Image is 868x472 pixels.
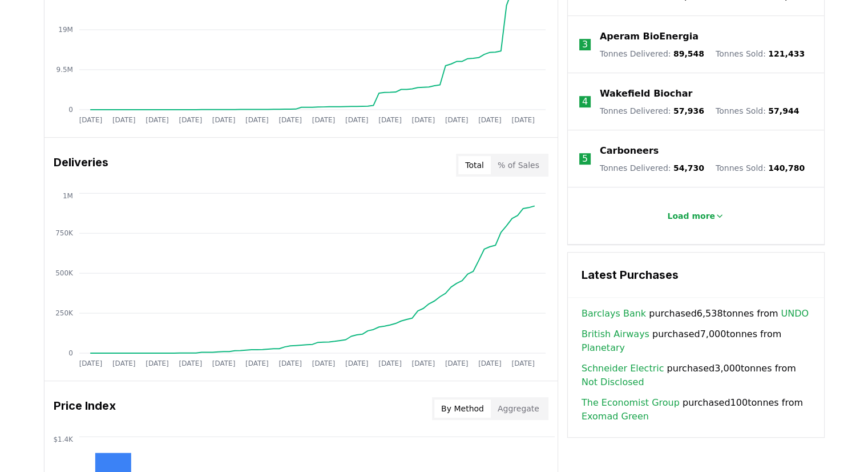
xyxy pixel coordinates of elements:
p: 3 [582,38,588,51]
tspan: [DATE] [245,359,269,367]
h3: Price Index [54,397,116,420]
tspan: [DATE] [378,359,402,367]
tspan: [DATE] [411,116,435,124]
button: Aggregate [491,399,546,418]
p: Tonnes Sold : [716,48,805,59]
span: purchased 100 tonnes from [582,396,810,423]
tspan: [DATE] [245,116,269,124]
p: Tonnes Sold : [716,105,799,117]
tspan: [DATE] [146,116,169,124]
tspan: $1.4K [53,435,74,443]
a: UNDO [781,307,809,321]
a: The Economist Group [582,396,680,410]
a: Not Disclosed [582,375,644,389]
tspan: 500K [55,269,74,277]
tspan: [DATE] [511,359,535,367]
tspan: [DATE] [445,116,469,124]
tspan: [DATE] [278,116,302,124]
tspan: [DATE] [146,359,169,367]
a: Aperam BioEnergia [600,30,699,43]
span: 140,780 [768,163,805,173]
tspan: [DATE] [345,116,369,124]
p: 5 [582,152,588,166]
tspan: [DATE] [345,359,369,367]
tspan: [DATE] [179,359,202,367]
span: 89,548 [673,49,704,58]
tspan: [DATE] [179,116,202,124]
tspan: 750K [55,229,74,237]
h3: Deliveries [54,154,108,177]
a: Schneider Electric [582,362,664,375]
a: Wakefield Biochar [600,87,692,101]
a: Carboneers [600,144,659,158]
tspan: [DATE] [79,116,102,124]
p: Load more [667,210,715,222]
tspan: [DATE] [79,359,102,367]
button: Load more [658,205,733,227]
span: 57,936 [673,106,704,115]
tspan: [DATE] [478,116,502,124]
span: 57,944 [768,106,799,115]
h3: Latest Purchases [582,266,810,283]
tspan: 250K [55,309,74,317]
a: Barclays Bank [582,307,646,321]
tspan: [DATE] [212,359,235,367]
tspan: [DATE] [478,359,502,367]
tspan: [DATE] [112,359,135,367]
span: 54,730 [673,163,704,173]
tspan: [DATE] [312,359,335,367]
p: Tonnes Sold : [716,162,805,174]
button: By Method [434,399,491,418]
button: % of Sales [491,156,546,174]
a: Planetary [582,341,625,355]
p: Tonnes Delivered : [600,48,704,59]
tspan: [DATE] [411,359,435,367]
span: purchased 6,538 tonnes from [582,307,809,321]
span: 121,433 [768,49,805,58]
button: Total [458,156,491,174]
a: Exomad Green [582,410,649,423]
tspan: [DATE] [278,359,302,367]
tspan: [DATE] [511,116,535,124]
tspan: [DATE] [445,359,469,367]
tspan: [DATE] [378,116,402,124]
tspan: 9.5M [56,66,72,74]
span: purchased 3,000 tonnes from [582,362,810,389]
tspan: 0 [68,106,73,114]
tspan: 0 [68,349,73,357]
tspan: [DATE] [112,116,135,124]
a: British Airways [582,327,649,341]
span: purchased 7,000 tonnes from [582,327,810,355]
tspan: 1M [62,191,72,199]
tspan: [DATE] [312,116,335,124]
p: Tonnes Delivered : [600,105,704,117]
p: 4 [582,95,588,109]
tspan: 19M [58,26,73,34]
tspan: [DATE] [212,116,235,124]
p: Tonnes Delivered : [600,162,704,174]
